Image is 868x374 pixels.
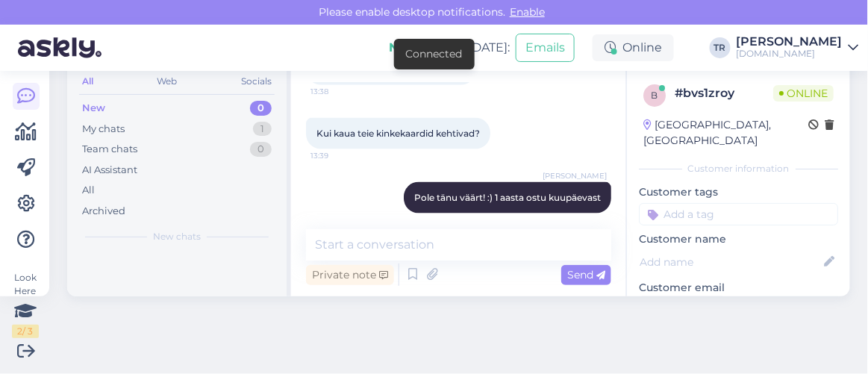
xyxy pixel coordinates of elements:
[153,230,201,243] span: New chats
[82,204,125,219] div: Archived
[414,192,601,203] span: Pole tänu väärt! :) 1 aasta ostu kuupäevast
[639,162,838,175] div: Customer information
[639,231,838,247] p: Customer name
[154,72,181,91] div: Web
[253,122,272,137] div: 1
[250,101,272,116] div: 0
[505,5,549,19] span: Enable
[406,46,463,62] div: Connected
[567,268,605,281] span: Send
[310,86,366,97] span: 13:38
[79,72,96,91] div: All
[639,184,838,200] p: Customer tags
[773,85,834,102] span: Online
[82,122,125,137] div: My chats
[82,163,137,178] div: AI Assistant
[238,72,275,91] div: Socials
[640,254,821,270] input: Add name
[82,101,105,116] div: New
[310,150,366,161] span: 13:39
[737,36,843,48] div: [PERSON_NAME]
[306,265,394,285] div: Private note
[250,142,272,157] div: 0
[316,128,480,139] span: Kui kaua teie kinkekaardid kehtivad?
[639,280,838,296] p: Customer email
[737,48,843,60] div: [DOMAIN_NAME]
[12,325,39,338] div: 2 / 3
[639,296,725,316] div: Request email
[643,117,808,149] div: [GEOGRAPHIC_DATA], [GEOGRAPHIC_DATA]
[551,214,607,225] span: 13:39
[516,34,575,62] button: Emails
[652,90,658,101] span: b
[82,183,95,198] div: All
[12,271,39,338] div: Look Here
[82,142,137,157] div: Team chats
[543,170,607,181] span: [PERSON_NAME]
[737,36,859,60] a: [PERSON_NAME][DOMAIN_NAME]
[710,37,731,58] div: TR
[593,34,674,61] div: Online
[639,203,838,225] input: Add a tag
[675,84,773,102] div: # bvs1zroy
